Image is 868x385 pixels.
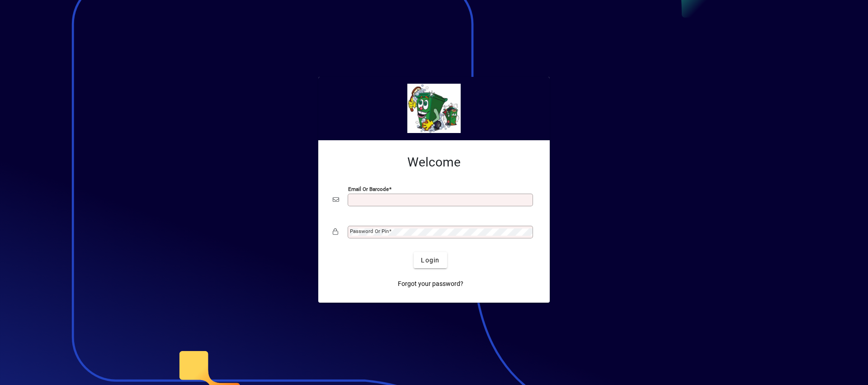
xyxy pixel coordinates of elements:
mat-label: Password or Pin [350,228,389,234]
span: Forgot your password? [398,279,463,289]
h2: Welcome [333,155,535,170]
span: Login [421,256,439,265]
mat-label: Email or Barcode [348,186,389,192]
a: Forgot your password? [394,276,467,292]
button: Login [414,252,447,268]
